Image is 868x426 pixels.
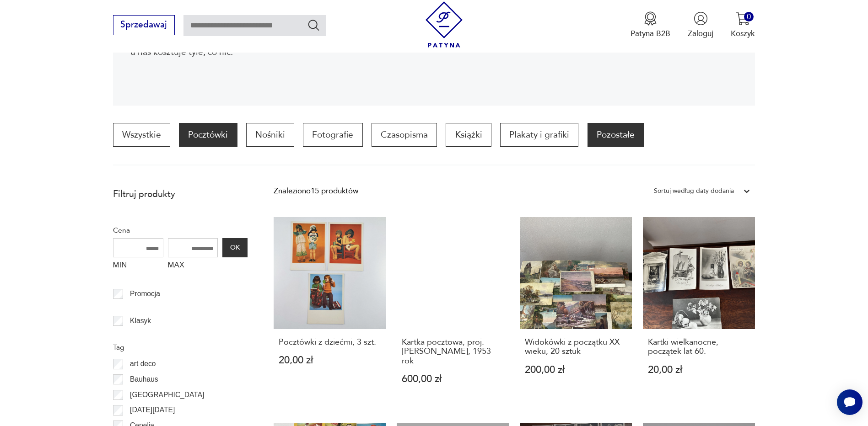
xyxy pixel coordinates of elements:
[130,373,158,385] p: Bauhaus
[130,315,151,327] p: Klasyk
[654,185,734,197] div: Sortuj według daty dodania
[402,374,504,384] p: 600,00 zł
[279,356,381,365] p: 20,00 zł
[274,185,358,197] div: Znaleziono 15 produktów
[274,217,386,405] a: Pocztówki z dziećmi, 3 szt.Pocztówki z dziećmi, 3 szt.20,00 zł
[222,238,247,257] button: OK
[113,15,175,35] button: Sprzedawaj
[113,123,170,147] a: Wszystkie
[130,358,156,370] p: art deco
[837,389,863,415] iframe: Smartsupp widget button
[303,123,362,147] a: Fotografie
[731,28,755,39] p: Koszyk
[631,11,670,39] a: Ikona medaluPatyna B2B
[694,11,708,26] img: Ikonka użytkownika
[130,288,160,300] p: Promocja
[179,123,237,147] a: Pocztówki
[168,257,218,275] label: MAX
[113,188,248,200] p: Filtruj produkty
[372,123,437,147] a: Czasopisma
[402,338,504,366] h3: Kartka pocztowa, proj. [PERSON_NAME], 1953 rok
[113,257,163,275] label: MIN
[643,217,755,405] a: Kartki wielkanocne, początek lat 60.Kartki wielkanocne, początek lat 60.20,00 zł
[588,123,644,147] a: Pozostałe
[525,365,627,375] p: 200,00 zł
[246,123,294,147] a: Nośniki
[648,365,750,375] p: 20,00 zł
[688,11,713,39] button: Zaloguj
[113,22,175,29] a: Sprzedawaj
[446,123,491,147] a: Książki
[397,217,509,405] a: Kartka pocztowa, proj. W. Fangor, 1953 rokKartka pocztowa, proj. [PERSON_NAME], 1953 rok600,00 zł
[643,11,658,26] img: Ikona medalu
[421,1,467,48] img: Patyna - sklep z meblami i dekoracjami vintage
[520,217,632,405] a: Widokówki z początku XX wieku, 20 sztukWidokówki z początku XX wieku, 20 sztuk200,00 zł
[279,338,381,347] h3: Pocztówki z dziećmi, 3 szt.
[631,11,670,39] button: Patyna B2B
[736,11,750,26] img: Ikona koszyka
[631,28,670,39] p: Patyna B2B
[500,123,578,147] a: Plakaty i grafiki
[688,28,713,39] p: Zaloguj
[113,341,248,353] p: Tag
[130,404,175,416] p: [DATE][DATE]
[113,224,248,236] p: Cena
[307,18,320,32] button: Szukaj
[525,338,627,357] h3: Widokówki z początku XX wieku, 20 sztuk
[744,12,754,21] div: 0
[130,389,204,401] p: [GEOGRAPHIC_DATA]
[648,338,750,357] h3: Kartki wielkanocne, początek lat 60.
[731,11,755,39] button: 0Koszyk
